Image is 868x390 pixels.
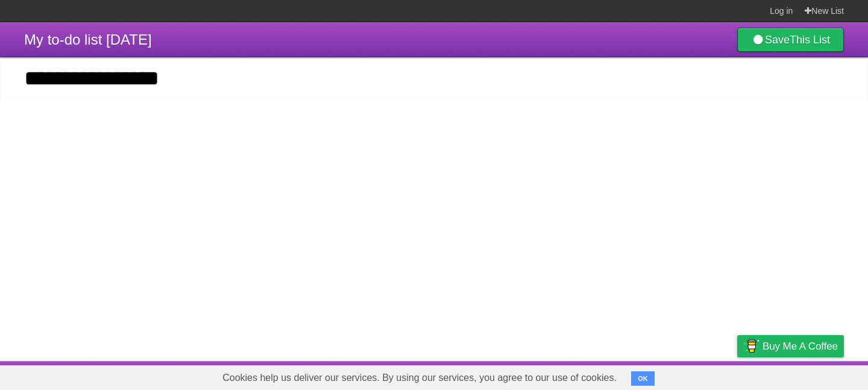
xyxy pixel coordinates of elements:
[722,364,753,387] a: Privacy
[631,371,655,386] button: OK
[210,366,629,390] span: Cookies help us deliver our services. By using our services, you agree to our use of cookies.
[24,31,152,48] span: My to-do list [DATE]
[577,364,602,387] a: About
[681,364,707,387] a: Terms
[768,364,844,387] a: Suggest a feature
[737,28,844,52] a: SaveThis List
[790,34,830,46] b: This List
[763,336,838,357] span: Buy me a coffee
[737,335,844,357] a: Buy me a coffee
[743,336,759,356] img: Buy me a coffee
[617,364,665,387] a: Developers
